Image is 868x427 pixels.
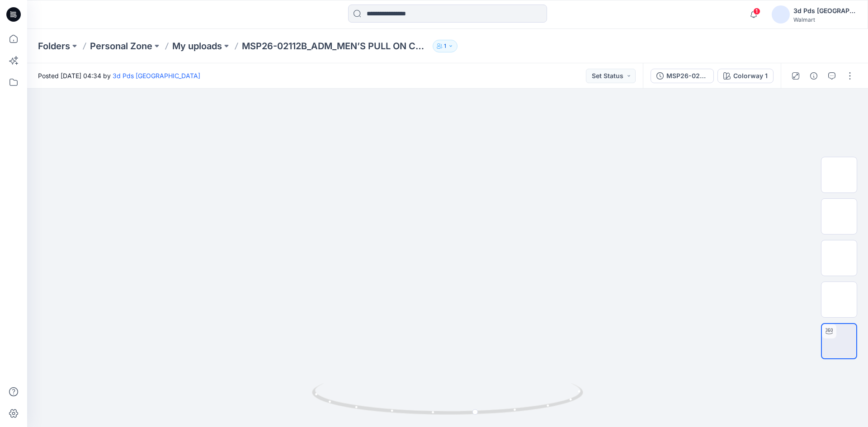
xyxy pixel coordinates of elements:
[772,5,790,23] img: avatar
[433,40,458,52] button: 1
[793,5,857,16] div: 3d Pds [GEOGRAPHIC_DATA]
[113,72,200,80] a: 3d Pds [GEOGRAPHIC_DATA]
[666,71,708,81] div: MSP26-02112B_ADM_MEN’S PULL ON CARGO SHORT
[38,40,70,52] a: Folders
[90,40,152,52] a: Personal Zone
[172,40,222,52] a: My uploads
[753,8,760,15] span: 1
[651,69,714,83] button: MSP26-02112B_ADM_MEN’S PULL ON CARGO SHORT
[807,69,821,83] button: Details
[717,69,774,83] button: Colorway 1
[242,40,429,52] p: MSP26-02112B_ADM_MEN’S PULL ON CARGO SHORT
[444,41,446,51] p: 1
[793,16,857,23] div: Walmart
[733,71,768,81] div: Colorway 1
[38,71,200,80] span: Posted [DATE] 04:34 by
